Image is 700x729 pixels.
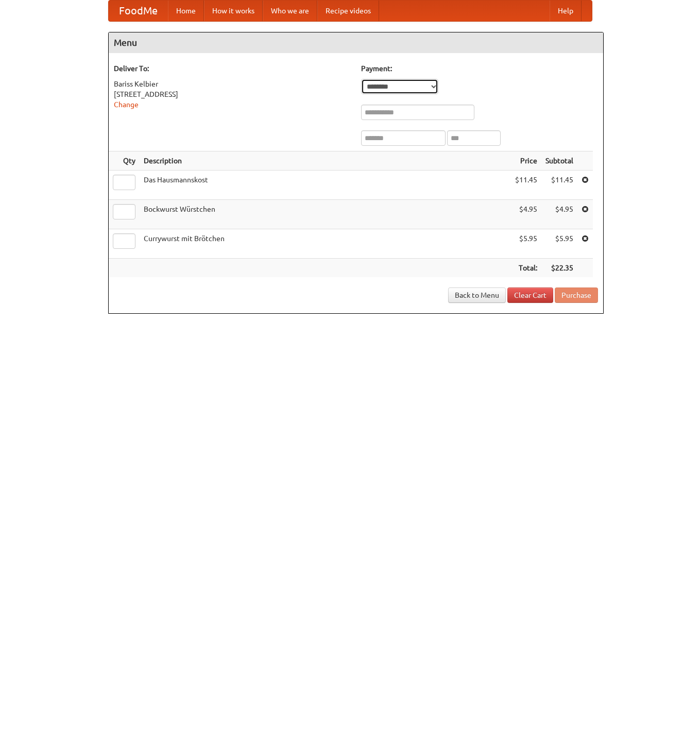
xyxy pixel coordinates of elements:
a: Who we are [263,1,317,21]
button: Purchase [555,287,598,303]
th: Total: [511,259,541,278]
div: Bariss Kelbier [114,79,351,89]
td: Bockwurst Würstchen [140,200,511,229]
th: Subtotal [541,151,577,171]
td: $5.95 [541,229,577,259]
td: $11.45 [541,171,577,200]
td: $4.95 [511,200,541,229]
th: Description [140,151,511,171]
h4: Menu [109,32,603,53]
td: Das Hausmannskost [140,171,511,200]
a: Change [114,100,139,109]
a: How it works [204,1,263,21]
td: Currywurst mit Brötchen [140,229,511,259]
a: FoodMe [109,1,168,21]
td: $5.95 [511,229,541,259]
a: Back to Menu [448,287,506,303]
a: Home [168,1,204,21]
td: $11.45 [511,171,541,200]
a: Clear Cart [507,287,553,303]
th: Qty [109,151,140,171]
h5: Deliver To: [114,63,351,74]
div: [STREET_ADDRESS] [114,89,351,99]
a: Recipe videos [317,1,379,21]
th: Price [511,151,541,171]
h5: Payment: [361,63,598,74]
a: Help [550,1,582,21]
td: $4.95 [541,200,577,229]
th: $22.35 [541,259,577,278]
